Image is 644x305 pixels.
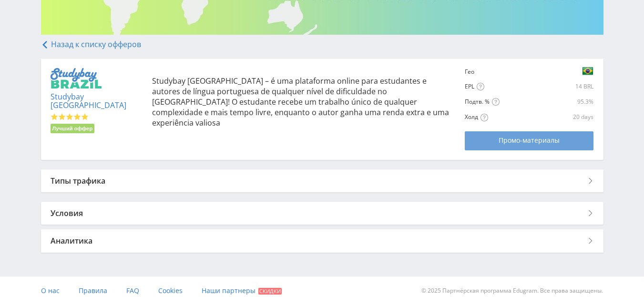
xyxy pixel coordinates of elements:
[41,169,603,192] div: Типы трафика
[499,137,560,144] span: Промо-материалы
[126,276,139,305] a: FAQ
[79,276,107,305] a: Правила
[465,113,550,121] div: Холд
[258,288,282,295] span: Скидки
[41,286,60,295] span: О нас
[79,286,107,295] span: Правила
[158,286,183,295] span: Cookies
[552,113,593,121] div: 20 days
[158,276,183,305] a: Cookies
[465,83,495,91] div: EPL
[41,276,60,305] a: О нас
[582,65,593,77] img: 5ecc366aa25cd7366df0669d0fa07ebd.png
[465,68,495,76] div: Гео
[497,83,593,90] div: 14 BRL
[552,98,593,106] div: 95.3%
[465,98,550,106] div: Подтв. %
[202,286,256,295] span: Наши партнеры
[41,39,141,49] a: Назад к списку офферов
[327,276,603,305] div: © 2025 Партнёрская программа Edugram. Все права защищены.
[51,91,126,110] a: Studybay [GEOGRAPHIC_DATA]
[51,124,95,133] li: Лучший оффер
[202,276,282,305] a: Наши партнеры Скидки
[152,76,456,128] p: Studybay [GEOGRAPHIC_DATA] – é uma plataforma online para estudantes e autores de língua portugue...
[41,229,603,252] div: Аналитика
[51,68,102,89] img: b3ee2c9764a75885a6631714a962269d.png
[41,202,603,225] div: Условия
[126,286,139,295] span: FAQ
[465,131,593,150] a: Промо-материалы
